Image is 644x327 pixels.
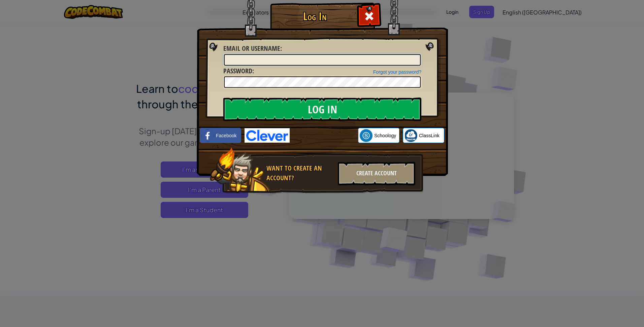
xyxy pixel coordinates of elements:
span: Password [223,66,252,75]
img: schoology.png [360,129,373,142]
label: : [223,66,254,76]
h1: Log In [272,10,358,22]
a: Forgot your password? [373,69,421,75]
input: Log In [223,98,421,121]
div: Create Account [338,162,415,185]
div: Want to create an account? [266,163,334,183]
span: Schoology [374,132,396,139]
img: clever-logo-blue.png [245,128,290,143]
label: : [223,44,282,53]
img: classlink-logo-small.png [405,129,417,142]
iframe: Sign in with Google Button [290,128,358,143]
span: ClassLink [419,132,440,139]
img: facebook_small.png [201,129,214,142]
span: Facebook [216,132,236,139]
span: Email or Username [223,44,280,53]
